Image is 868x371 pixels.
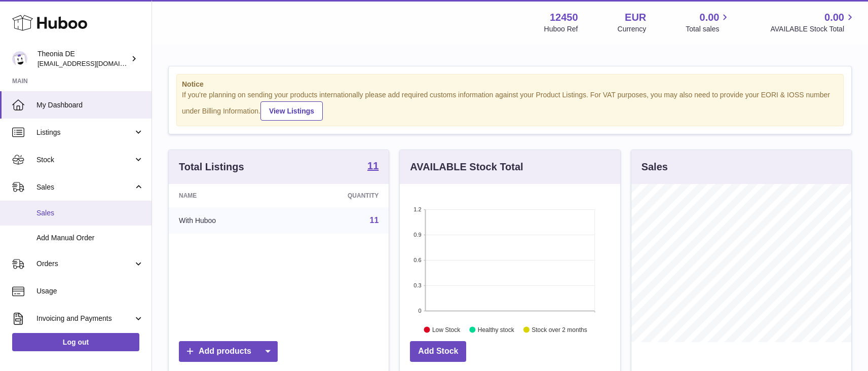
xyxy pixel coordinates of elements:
div: If you're planning on sending your products internationally please add required customs informati... [182,90,838,121]
th: Quantity [285,184,389,207]
span: 0.00 [700,11,720,24]
a: 11 [367,161,379,173]
a: Add products [179,341,278,362]
span: Sales [36,208,144,218]
h3: Total Listings [179,160,244,174]
div: Currency [618,24,647,34]
h3: Sales [641,160,668,174]
span: AVAILABLE Stock Total [770,24,856,34]
strong: 12450 [550,11,578,24]
span: Usage [36,286,144,296]
span: Orders [36,259,133,269]
div: Theonia DE [37,49,129,68]
strong: 11 [367,161,379,171]
text: 0.6 [414,257,422,263]
text: Healthy stock [478,326,515,333]
a: View Listings [260,101,323,121]
span: Stock [36,155,133,165]
span: Add Manual Order [36,233,144,243]
strong: Notice [182,80,838,89]
text: 0.9 [414,232,422,238]
a: 0.00 Total sales [686,11,731,34]
span: 0.00 [824,11,844,24]
th: Name [169,184,285,207]
strong: EUR [625,11,646,24]
text: 0 [419,308,422,314]
a: Log out [12,333,139,351]
span: [EMAIL_ADDRESS][DOMAIN_NAME] [37,59,149,67]
span: My Dashboard [36,100,144,110]
text: Low Stock [432,326,461,333]
img: info-de@theonia.com [12,51,27,66]
a: 0.00 AVAILABLE Stock Total [770,11,856,34]
a: Add Stock [410,341,466,362]
span: Sales [36,182,133,192]
span: Invoicing and Payments [36,314,133,323]
text: 0.3 [414,282,422,288]
td: With Huboo [169,207,285,234]
a: 11 [370,216,379,225]
div: Huboo Ref [544,24,578,34]
span: Listings [36,128,133,137]
span: Total sales [686,24,731,34]
text: Stock over 2 months [532,326,587,333]
h3: AVAILABLE Stock Total [410,160,523,174]
text: 1.2 [414,206,422,212]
